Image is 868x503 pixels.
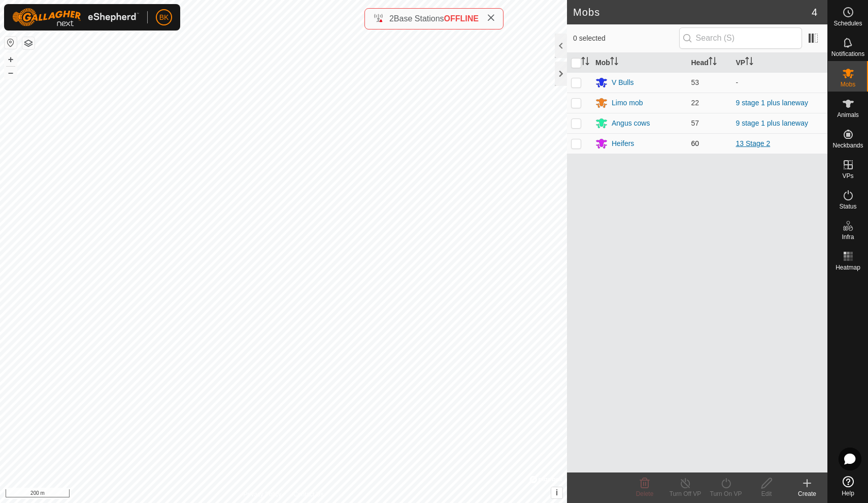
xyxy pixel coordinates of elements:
p-sorticon: Activate to sort [610,58,618,67]
span: 53 [691,78,699,86]
span: BK [159,12,169,23]
a: 13 Stage 2 [736,139,771,147]
button: Reset Map [5,37,17,49]
span: 60 [691,139,699,147]
span: 57 [691,119,699,127]
span: 0 selected [573,33,679,44]
p-sorticon: Activate to sort [709,58,717,67]
span: Infra [842,234,854,240]
span: 2 [389,14,394,23]
div: Create [787,489,827,498]
th: Mob [591,53,687,73]
th: VP [732,53,828,73]
button: + [5,53,17,66]
span: Help [842,490,854,496]
button: i [551,487,562,498]
span: Mobs [841,81,855,87]
p-sorticon: Activate to sort [745,58,753,67]
div: Limo mob [612,98,643,108]
img: Gallagher Logo [12,8,139,26]
a: Privacy Policy [243,490,281,499]
a: Help [828,472,868,500]
button: Map Layers [22,37,35,49]
input: Search (S) [679,27,802,49]
p-sorticon: Activate to sort [581,58,589,67]
span: 4 [812,5,817,20]
div: Turn On VP [706,489,746,498]
span: Animals [837,112,859,118]
span: Schedules [833,20,862,26]
td: - [732,72,828,93]
span: Base Stations [394,14,444,23]
div: Edit [746,489,787,498]
span: 22 [691,99,699,107]
div: Turn Off VP [665,489,706,498]
span: Neckbands [832,142,863,149]
a: Contact Us [293,490,323,499]
th: Head [687,53,732,73]
h2: Mobs [573,6,812,18]
div: Angus cows [612,118,650,129]
span: Status [839,203,856,210]
span: VPs [842,173,853,179]
span: Delete [636,490,654,497]
span: Notifications [831,51,864,57]
span: OFFLINE [444,14,479,23]
span: i [556,488,558,497]
div: Heifers [612,138,634,149]
div: V Bulls [612,77,634,88]
span: Heatmap [836,264,860,271]
a: 9 stage 1 plus laneway [736,99,808,107]
a: 9 stage 1 plus laneway [736,119,808,127]
button: – [5,67,17,79]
